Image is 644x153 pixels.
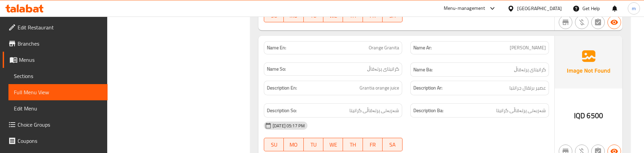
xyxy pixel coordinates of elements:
span: Edit Menu [14,104,102,112]
span: SU [267,11,281,21]
strong: Description En: [267,84,297,92]
a: Edit Restaurant [3,19,108,35]
button: Not branch specific item [559,16,572,29]
span: m [632,5,636,12]
span: TH [346,140,360,150]
span: Menus [19,56,102,64]
span: [PERSON_NAME] [510,44,546,51]
span: عصير برتقال جرانتيا [509,84,546,92]
span: شەربەتی پرتەقاڵی گرانیتا [349,106,399,115]
span: WE [326,11,340,21]
strong: Description So: [267,106,297,115]
span: Coupons [18,137,102,145]
a: Full Menu View [8,84,108,100]
strong: Name En: [267,44,286,51]
span: MO [286,11,301,21]
img: Ae5nvW7+0k+MAAAAAElFTkSuQmCC [555,36,622,88]
a: Branches [3,35,108,52]
span: Branches [18,40,102,48]
a: Choice Groups [3,117,108,133]
span: Edit Restaurant [18,23,102,31]
span: IQD [574,109,585,122]
span: شەربەتی پرتەقاڵی گرانیتا [496,106,546,115]
span: TH [346,11,360,21]
span: FR [366,140,380,150]
span: SU [267,140,281,150]
button: SU [264,138,284,151]
span: Orange Granita [369,44,399,51]
button: WE [323,138,343,151]
span: SA [385,11,399,21]
button: SA [383,138,402,151]
span: WE [326,140,340,150]
div: [GEOGRAPHIC_DATA] [517,5,562,12]
span: [DATE] 05:17 PM [270,123,307,129]
button: Available [607,16,621,29]
span: MO [286,140,301,150]
span: گرانیتای پرتەقاڵ [367,66,399,73]
button: TU [304,138,323,151]
strong: Name So: [267,66,286,73]
span: Sections [14,72,102,80]
span: Full Menu View [14,88,102,96]
button: FR [363,138,383,151]
a: Edit Menu [8,100,108,117]
strong: Description Ba: [413,106,443,115]
span: Grantia orange juice [360,84,399,92]
span: 6500 [586,109,603,122]
button: MO [284,138,303,151]
span: TU [306,140,321,150]
a: Sections [8,68,108,84]
button: Purchased item [575,16,589,29]
span: FR [366,11,380,21]
strong: Description Ar: [413,84,442,92]
a: Menus [3,52,108,68]
span: گرانیتای پرتەقاڵ [514,66,546,74]
button: TH [343,138,363,151]
span: TU [306,11,321,21]
span: SA [385,140,399,150]
a: Coupons [3,133,108,149]
div: Menu-management [444,4,485,12]
button: Not has choices [591,16,605,29]
strong: Name Ba: [413,66,433,74]
strong: Name Ar: [413,44,432,51]
span: Choice Groups [18,121,102,129]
